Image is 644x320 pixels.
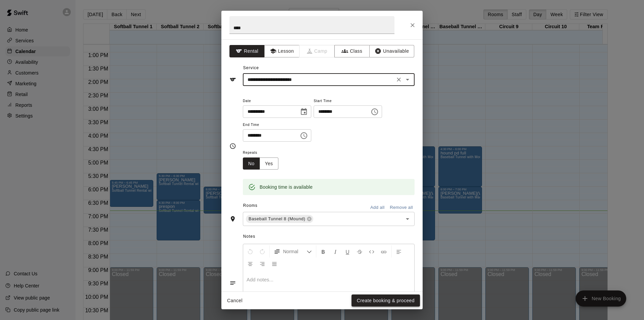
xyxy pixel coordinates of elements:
span: Normal [283,248,307,255]
button: Cancel [224,294,246,307]
button: Unavailable [369,45,414,57]
button: Format Underline [342,245,353,258]
span: Baseball Tunnel 8 (Mound) [246,216,308,222]
button: Add all [367,202,388,213]
span: Date [243,97,311,106]
button: Format Italics [330,245,341,258]
button: Format Strikethrough [354,245,365,258]
button: Choose time, selected time is 7:15 PM [368,105,381,119]
button: Formatting Options [271,245,315,258]
svg: Rooms [229,216,236,222]
button: Choose time, selected time is 8:15 PM [297,129,311,142]
button: Open [403,214,412,224]
button: Right Align [257,258,268,270]
button: Center Align [245,258,256,270]
div: Baseball Tunnel 8 (Mound) [246,215,313,223]
button: Clear [394,75,404,84]
button: Remove all [388,202,415,213]
svg: Timing [229,143,236,149]
button: Justify Align [269,258,280,270]
button: Insert Code [366,245,377,258]
button: Insert Link [378,245,389,258]
button: Choose date, selected date is Sep 18, 2025 [297,105,311,119]
span: Rooms [243,203,258,208]
button: Undo [245,245,256,258]
button: Left Align [393,245,405,258]
span: Camps can only be created in the Services page [300,45,335,57]
div: outlined button group [243,157,278,170]
button: Yes [260,157,278,170]
span: End Time [243,121,311,130]
button: Class [334,45,370,57]
span: Start Time [314,97,382,106]
button: Close [407,19,419,31]
button: Format Bold [318,245,329,258]
svg: Service [229,76,236,83]
button: Open [403,75,412,84]
button: Create booking & proceed [352,294,420,307]
button: Lesson [264,45,300,57]
button: No [243,157,260,170]
span: Repeats [243,148,284,157]
button: Redo [257,245,268,258]
div: Booking time is available [260,181,313,193]
span: Notes [243,231,415,242]
span: Service [243,65,259,70]
svg: Notes [229,280,236,286]
button: Rental [229,45,265,57]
